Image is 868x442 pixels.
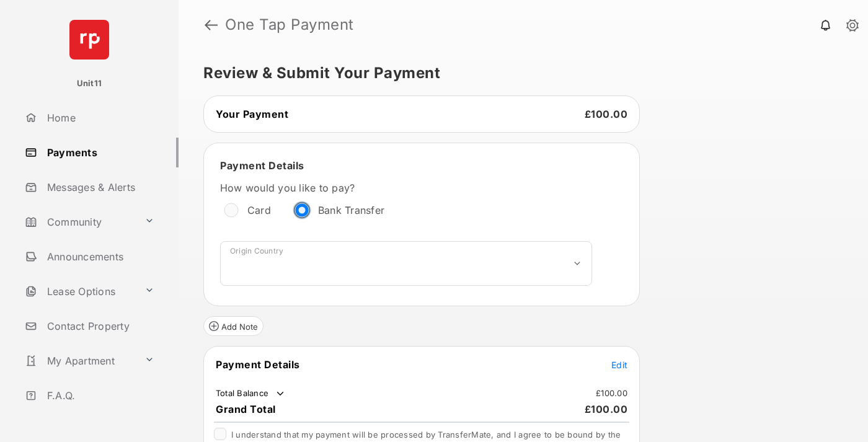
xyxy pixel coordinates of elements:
img: svg+xml;base64,PHN2ZyB4bWxucz0iaHR0cDovL3d3dy53My5vcmcvMjAwMC9zdmciIHdpZHRoPSI2NCIgaGVpZ2h0PSI2NC... [69,20,109,60]
span: Payment Details [220,159,304,172]
a: Contact Property [20,311,179,341]
td: Total Balance [215,387,286,400]
label: How would you like to pay? [220,182,592,194]
strong: One Tap Payment [225,17,354,32]
a: My Apartment [20,346,139,376]
span: £100.00 [585,108,628,120]
span: Your Payment [216,108,288,120]
a: Lease Options [20,276,139,306]
button: Edit [611,358,627,371]
span: Edit [611,360,627,370]
a: Home [20,103,179,133]
a: F.A.Q. [20,381,179,410]
label: Bank Transfer [318,204,384,216]
td: £100.00 [595,387,628,399]
span: Grand Total [216,403,276,415]
h5: Review & Submit Your Payment [203,66,833,81]
label: Card [247,204,271,216]
a: Payments [20,138,179,167]
a: Messages & Alerts [20,172,179,202]
span: £100.00 [585,403,628,415]
p: Unit11 [77,77,102,90]
button: Add Note [203,316,263,336]
a: Community [20,207,139,237]
a: Announcements [20,242,179,272]
span: Payment Details [216,358,300,371]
